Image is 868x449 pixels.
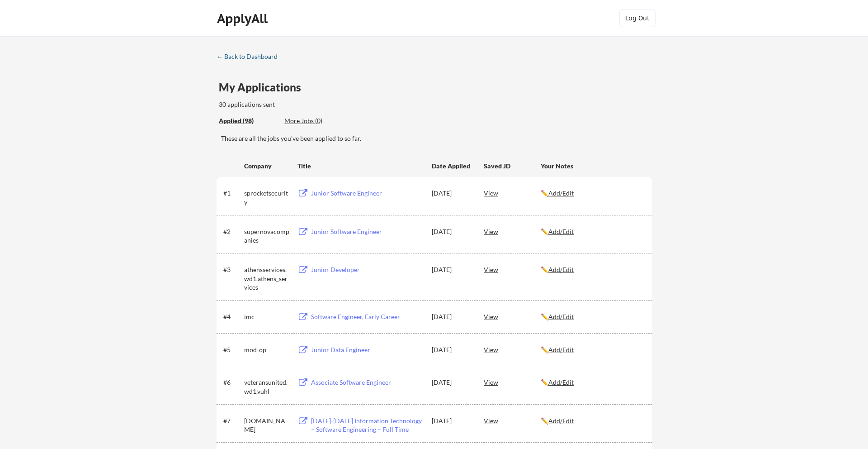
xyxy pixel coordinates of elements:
div: #7 [223,416,241,425]
div: My Applications [219,82,308,93]
div: Junior Software Engineer [311,189,423,198]
div: imc [244,312,289,321]
div: ✏️ [541,378,644,387]
div: View [484,185,541,201]
div: #4 [223,312,241,321]
div: These are all the jobs you've been applied to so far. [221,134,652,143]
div: Applied (98) [219,116,278,125]
div: These are all the jobs you've been applied to so far. [219,116,278,126]
div: [DATE] [432,378,472,387]
div: View [484,341,541,358]
div: Software Engineer, Early Career [311,312,423,321]
a: ← Back to Dashboard [217,53,284,62]
div: [DATE] [432,189,472,198]
div: ✏️ [541,189,644,198]
u: Add/Edit [548,378,574,386]
div: [DATE] [432,312,472,321]
div: ✏️ [541,265,644,274]
div: Junior Software Engineer [311,227,423,236]
div: ← Back to Dashboard [217,53,284,60]
div: Date Applied [432,162,472,171]
div: Your Notes [541,162,644,171]
div: #6 [223,378,241,387]
div: 30 applications sent [219,100,394,109]
u: Add/Edit [548,228,574,235]
div: Junior Data Engineer [311,345,423,354]
div: ✏️ [541,227,644,236]
div: #1 [223,189,241,198]
div: View [484,308,541,325]
div: athensservices.wd1.athens_services [244,265,289,292]
div: ApplyAll [217,11,270,26]
div: Associate Software Engineer [311,378,423,387]
div: Junior Developer [311,265,423,274]
u: Add/Edit [548,189,574,197]
div: [DATE]-[DATE] Information Technology – Software Engineering – Full Time [311,416,423,434]
div: More Jobs (0) [284,116,351,125]
button: Log Out [619,9,656,27]
u: Add/Edit [548,266,574,273]
div: Company [244,162,289,171]
div: sprocketsecurity [244,189,289,206]
div: [DATE] [432,265,472,274]
div: View [484,374,541,390]
div: [DATE] [432,345,472,354]
div: Title [297,162,423,171]
div: View [484,223,541,239]
div: ✏️ [541,416,644,425]
u: Add/Edit [548,313,574,320]
div: View [484,412,541,429]
div: View [484,261,541,277]
div: [DATE] [432,416,472,425]
u: Add/Edit [548,417,574,425]
div: These are job applications we think you'd be a good fit for, but couldn't apply you to automatica... [284,116,351,126]
div: mod-op [244,345,289,354]
div: [DOMAIN_NAME] [244,416,289,434]
div: #5 [223,345,241,354]
div: #3 [223,265,241,274]
div: #2 [223,227,241,236]
div: [DATE] [432,227,472,236]
div: veteransunited.wd1.vuhl [244,378,289,396]
div: Saved JD [484,158,541,174]
div: ✏️ [541,312,644,321]
div: ✏️ [541,345,644,354]
u: Add/Edit [548,346,574,353]
div: supernovacompanies [244,227,289,245]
